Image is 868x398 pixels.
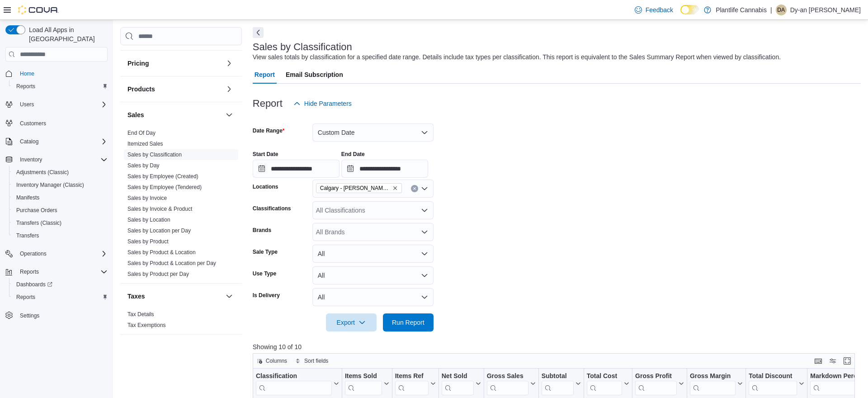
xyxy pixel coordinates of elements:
[16,83,35,90] span: Reports
[127,129,156,137] span: End Of Day
[127,311,154,317] a: Tax Details
[127,140,163,147] span: Itemized Sales
[331,313,371,332] span: Export
[127,194,167,202] span: Sales by Invoice
[586,372,629,395] button: Total Cost
[326,313,377,332] button: Export
[292,355,332,366] button: Sort fields
[13,192,43,203] a: Manifests
[256,372,332,395] div: Classification
[2,67,111,80] button: Home
[13,292,108,303] span: Reports
[635,372,684,395] button: Gross Profit
[20,138,38,145] span: Catalog
[253,205,291,212] label: Classifications
[320,184,391,193] span: Calgary - [PERSON_NAME] Regional
[13,279,108,290] span: Dashboards
[749,372,797,395] div: Total Discount
[127,292,145,301] h3: Taxes
[813,355,824,366] button: Keyboard shortcuts
[253,292,280,299] label: Is Delivery
[224,84,235,95] button: Products
[9,166,111,179] button: Adjustments (Classic)
[127,311,154,318] span: Tax Details
[304,357,328,365] span: Sort fields
[16,207,57,214] span: Purchase Orders
[127,238,169,245] span: Sales by Product
[541,372,573,381] div: Subtotal
[9,80,111,93] button: Reports
[13,192,108,203] span: Manifests
[127,173,198,180] span: Sales by Employee (Created)
[20,70,34,77] span: Home
[13,292,39,303] a: Reports
[16,266,42,277] button: Reports
[16,248,108,259] span: Operations
[312,123,434,142] button: Custom Date
[9,291,111,303] button: Reports
[25,25,108,43] span: Load All Apps in [GEOGRAPHIC_DATA]
[842,355,853,366] button: Enter fullscreen
[16,310,43,321] a: Settings
[255,66,275,84] span: Report
[20,312,39,319] span: Settings
[16,99,108,110] span: Users
[749,372,797,381] div: Total Discount
[16,294,35,301] span: Reports
[790,5,861,15] p: Dy-an [PERSON_NAME]
[421,185,428,192] button: Open list of options
[266,357,287,365] span: Columns
[16,219,61,227] span: Transfers (Classic)
[127,227,191,234] span: Sales by Location per Day
[16,68,108,79] span: Home
[541,372,573,395] div: Subtotal
[9,179,111,191] button: Inventory Manager (Classic)
[716,5,767,15] p: Plantlife Cannabis
[9,229,111,242] button: Transfers
[312,288,434,306] button: All
[345,372,382,395] div: Items Sold
[16,68,38,79] a: Home
[487,372,528,395] div: Gross Sales
[13,81,39,92] a: Reports
[13,180,108,190] span: Inventory Manager (Classic)
[256,372,339,395] button: Classification
[9,204,111,217] button: Purchase Orders
[127,322,166,328] a: Tax Exemptions
[253,355,291,366] button: Columns
[253,27,264,38] button: Next
[341,151,365,158] label: End Date
[127,260,216,267] span: Sales by Product & Location per Day
[827,355,838,366] button: Display options
[442,372,481,395] button: Net Sold
[541,372,580,395] button: Subtotal
[16,154,46,165] button: Inventory
[2,116,111,129] button: Customers
[392,185,398,191] button: Remove Calgary - Shepard Regional from selection in this group
[253,42,352,52] h3: Sales by Classification
[256,372,332,381] div: Classification
[487,372,536,395] button: Gross Sales
[127,59,149,68] h3: Pricing
[777,5,785,15] span: Da
[127,238,169,245] a: Sales by Product
[253,151,278,158] label: Start Date
[20,250,47,257] span: Operations
[770,5,772,15] p: |
[127,292,222,301] button: Taxes
[383,313,434,332] button: Run Report
[395,372,429,395] div: Items Ref
[9,191,111,204] button: Manifests
[2,309,111,322] button: Settings
[586,372,622,395] div: Total Cost
[120,128,242,283] div: Sales
[16,181,84,189] span: Inventory Manager (Classic)
[120,309,242,334] div: Taxes
[18,5,59,14] img: Cova
[411,185,418,192] button: Clear input
[442,372,474,395] div: Net Sold
[304,99,352,108] span: Hide Parameters
[345,372,382,381] div: Items Sold
[20,268,39,275] span: Reports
